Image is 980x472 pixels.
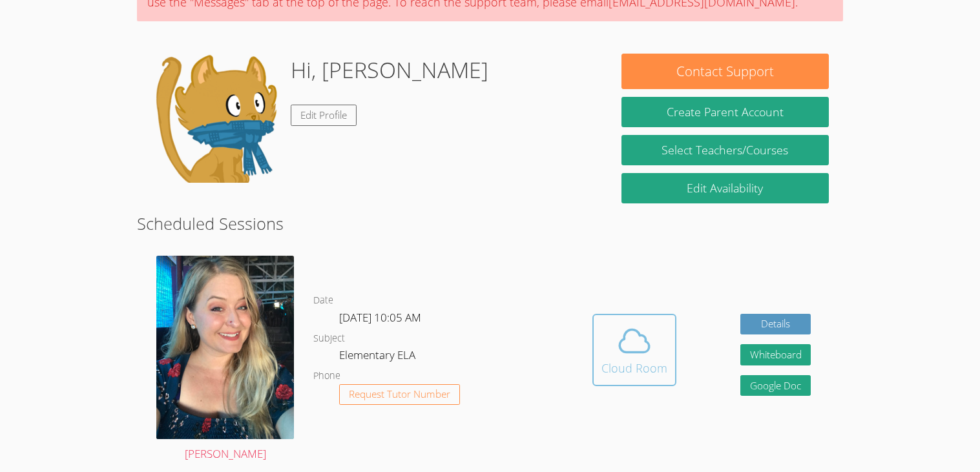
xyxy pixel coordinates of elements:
[156,256,294,464] a: [PERSON_NAME]
[156,256,294,439] img: avatar.png
[339,310,421,325] span: [DATE] 10:05 AM
[349,389,450,399] span: Request Tutor Number
[740,314,811,335] a: Details
[740,344,811,365] button: Whiteboard
[621,97,828,127] button: Create Parent Account
[621,173,828,203] a: Edit Availability
[740,375,811,396] a: Google Doc
[291,105,357,126] a: Edit Profile
[313,292,333,309] dt: Date
[313,331,345,347] dt: Subject
[621,135,828,165] a: Select Teachers/Courses
[151,54,280,183] img: default.png
[291,54,488,87] h1: Hi, [PERSON_NAME]
[137,211,842,236] h2: Scheduled Sessions
[339,346,418,368] dd: Elementary ELA
[621,54,828,89] button: Contact Support
[592,314,676,386] button: Cloud Room
[339,384,460,405] button: Request Tutor Number
[313,368,340,384] dt: Phone
[601,359,667,377] div: Cloud Room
